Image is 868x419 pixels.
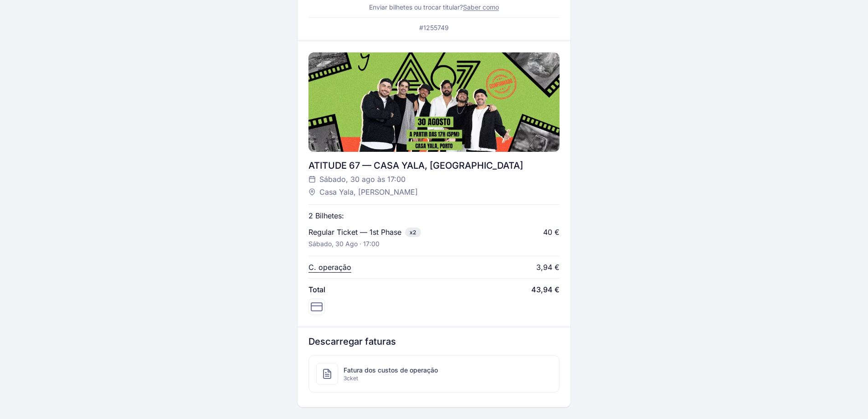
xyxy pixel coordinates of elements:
[308,159,560,172] div: ATITUDE 67 — CASA YALA, [GEOGRAPHIC_DATA]
[419,23,449,32] p: #1255749
[308,284,325,295] span: Total
[536,262,560,273] div: 3,94 €
[308,262,351,273] p: C. operação
[319,186,418,197] span: Casa Yala, [PERSON_NAME]
[308,210,344,221] p: 2 Bilhetes:
[531,284,560,295] span: 43,94 €
[308,239,380,248] p: Sábado, 30 ago · 17:00
[308,335,560,348] h3: Descarregar faturas
[369,3,499,12] p: Enviar bilhetes ou trocar titular?
[344,366,438,375] span: Fatura dos custos de operação
[463,3,499,11] a: Saber como
[405,228,421,237] span: x2
[308,227,401,238] p: Regular Ticket — 1st Phase
[543,227,560,238] div: 40 €
[308,355,560,393] a: Fatura dos custos de operação3cket
[319,174,406,185] span: Sábado, 30 ago às 17:00
[344,375,438,382] span: 3cket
